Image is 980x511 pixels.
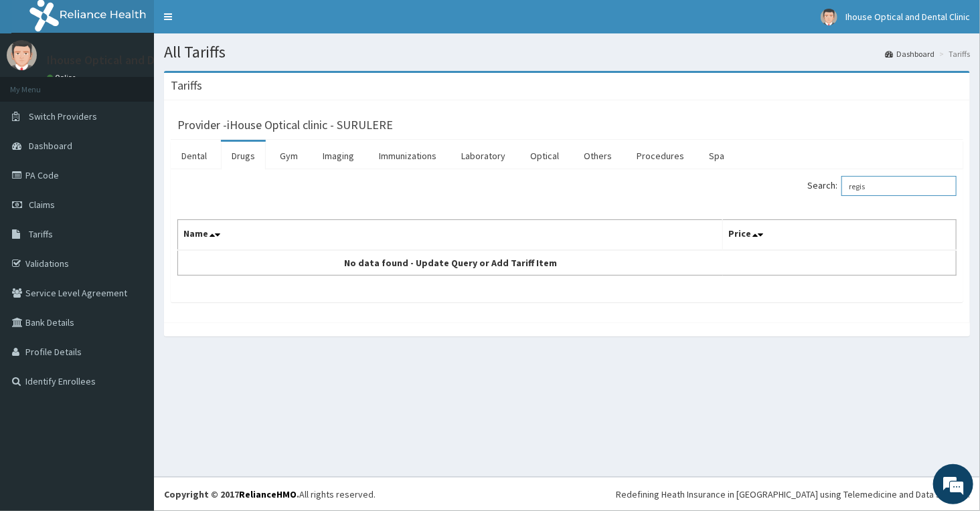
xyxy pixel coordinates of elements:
a: Laboratory [451,142,516,170]
input: Search: [841,176,957,196]
h1: All Tariffs [164,43,970,61]
a: Dental [171,142,218,170]
strong: Copyright © 2017 . [164,488,299,500]
img: User Image [821,9,837,25]
textarea: Type your message and hit 'Enter' [7,365,255,412]
a: Imaging [312,142,365,170]
div: Redefining Heath Insurance in [GEOGRAPHIC_DATA] using Telemedicine and Data Science! [616,488,970,501]
span: Dashboard [29,140,72,152]
a: RelianceHMO [239,488,297,500]
img: User Image [7,40,37,70]
span: We're online! [78,169,185,304]
div: Chat with us now [70,75,225,92]
div: Minimize live chat window [220,7,252,39]
span: Tariffs [29,228,53,240]
img: d_794563401_company_1708531726252_794563401 [25,67,54,100]
a: Optical [519,142,570,170]
h3: Provider - iHouse Optical clinic - SURULERE [177,119,393,131]
h3: Tariffs [171,80,202,92]
a: Others [573,142,623,170]
a: Drugs [221,142,266,170]
span: Claims [29,199,55,211]
a: Spa [698,142,735,170]
a: Gym [269,142,309,170]
a: Dashboard [885,48,934,60]
span: Switch Providers [29,110,97,122]
a: Online [47,73,79,82]
span: Ihouse Optical and Dental Clinic [845,11,970,23]
th: Name [178,220,723,251]
a: Procedures [626,142,695,170]
td: No data found - Update Query or Add Tariff Item [178,250,723,276]
footer: All rights reserved. [154,477,980,511]
a: Immunizations [368,142,447,170]
th: Price [723,220,957,251]
label: Search: [807,176,957,196]
li: Tariffs [936,48,970,60]
p: Ihouse Optical and Dental Clinic [47,54,214,66]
